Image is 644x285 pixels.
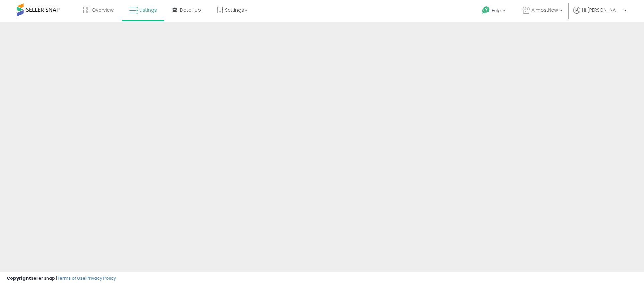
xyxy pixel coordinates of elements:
div: seller snap | | [7,275,116,282]
a: Hi [PERSON_NAME] [573,7,627,22]
span: AlmostNew [531,7,558,13]
i: Get Help [482,6,490,14]
span: Listings [140,7,157,13]
a: Privacy Policy [86,275,116,281]
strong: Copyright [7,275,31,281]
span: Hi [PERSON_NAME] [582,7,622,13]
span: Overview [92,7,114,13]
a: Terms of Use [57,275,85,281]
span: Help [492,8,501,13]
span: DataHub [180,7,201,13]
a: Help [477,1,512,22]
